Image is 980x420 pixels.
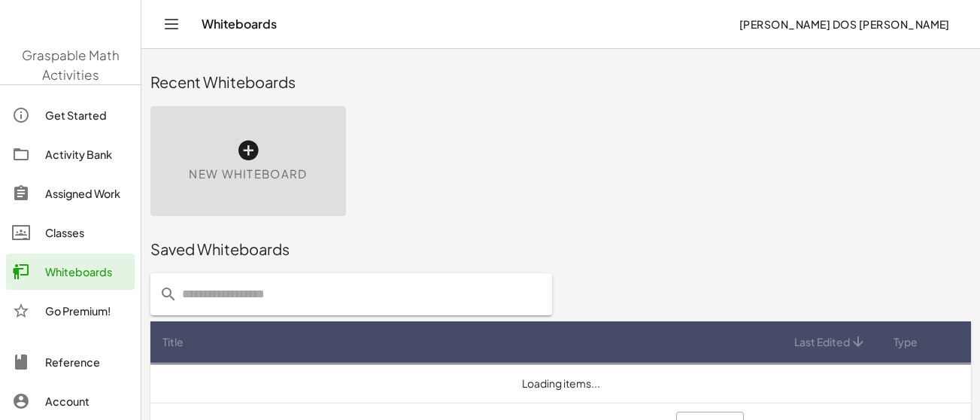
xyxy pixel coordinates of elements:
[739,17,950,31] span: [PERSON_NAME] Dos [PERSON_NAME]
[150,364,971,403] td: Loading items...
[6,215,135,251] a: Classes
[794,334,850,350] span: Last Edited
[150,72,971,93] div: Recent Whiteboards
[22,47,120,83] span: Graspable Math Activities
[6,175,135,212] a: Assigned Work
[45,224,129,242] div: Classes
[45,263,129,281] div: Whiteboards
[6,344,135,380] a: Reference
[6,97,135,133] a: Get Started
[159,285,177,303] i: prepended action
[45,184,129,202] div: Assigned Work
[45,106,129,124] div: Get Started
[189,166,307,183] span: New Whiteboard
[6,383,135,419] a: Account
[159,12,184,36] button: Toggle navigation
[45,353,129,371] div: Reference
[45,302,129,320] div: Go Premium!
[162,334,184,350] span: Title
[6,254,135,290] a: Whiteboards
[894,334,918,350] span: Type
[150,239,971,260] div: Saved Whiteboards
[45,145,129,163] div: Activity Bank
[6,136,135,172] a: Activity Bank
[45,392,129,410] div: Account
[727,11,962,38] button: [PERSON_NAME] Dos [PERSON_NAME]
